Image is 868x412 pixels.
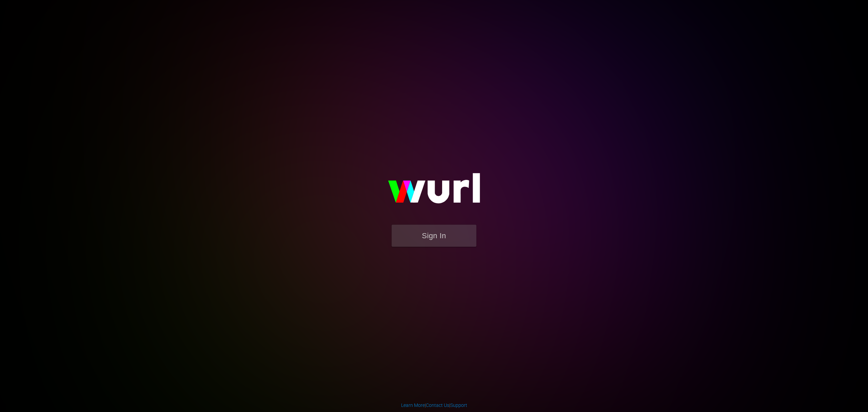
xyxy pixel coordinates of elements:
a: Contact Us [426,402,449,408]
button: Sign In [392,225,476,247]
a: Support [450,402,467,408]
a: Learn More [401,402,425,408]
div: | | [401,402,467,409]
img: wurl-logo-on-black-223613ac3d8ba8fe6dc639794a292ebdb59501304c7dfd60c99c58986ef67473.svg [366,158,502,224]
